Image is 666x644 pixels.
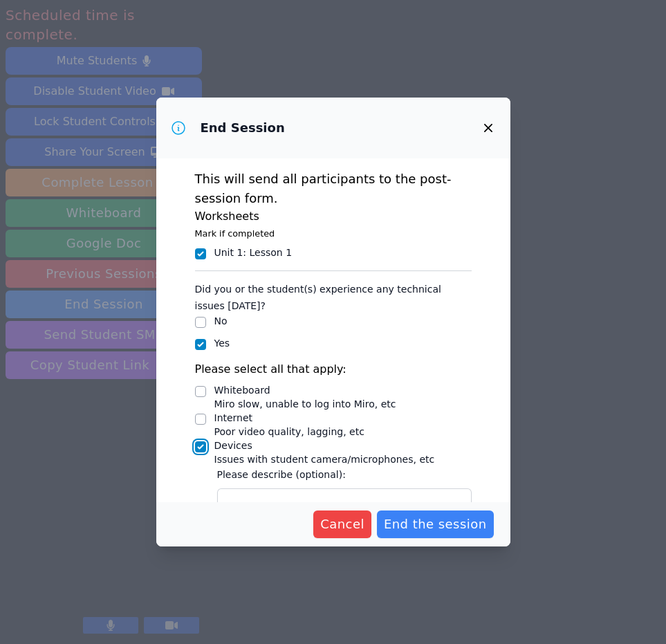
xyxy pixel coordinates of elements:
button: End the session [377,510,494,538]
div: Whiteboard [214,383,396,397]
span: Poor video quality, lagging, etc [214,426,364,437]
p: Please select all that apply: [195,361,472,378]
h3: Worksheets [195,208,472,225]
label: No [214,315,228,326]
label: Please describe (optional): [217,466,472,483]
span: Cancel [320,515,364,534]
label: Yes [214,338,230,349]
h3: End Session [201,120,285,136]
p: This will send all participants to the post-session form. [195,169,472,208]
div: Devices [214,439,435,452]
button: Cancel [313,510,371,538]
span: Miro slow, unable to log into Miro, etc [214,398,396,410]
div: Unit 1 : Lesson 1 [214,246,293,259]
legend: Did you or the student(s) experience any technical issues [DATE]? [195,277,472,314]
span: End the session [384,515,487,534]
div: Internet [214,411,364,425]
span: Issues with student camera/microphones, etc [214,454,435,465]
small: Mark if completed [195,228,275,239]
